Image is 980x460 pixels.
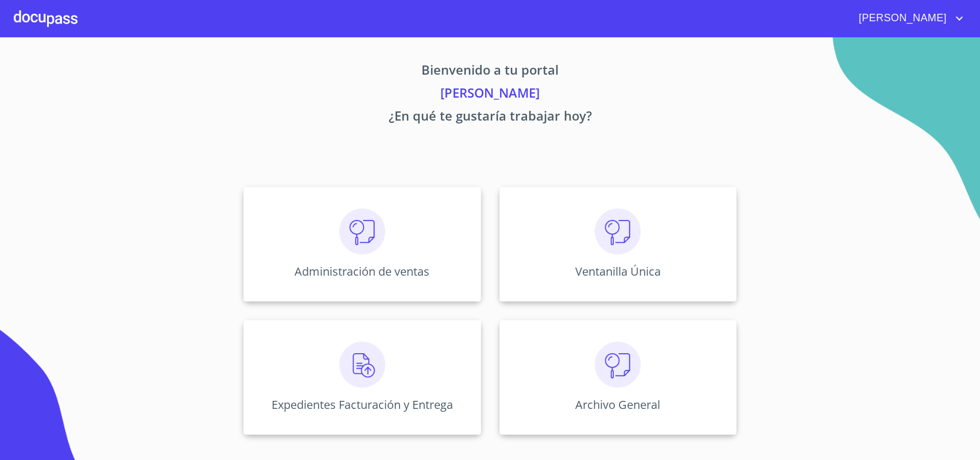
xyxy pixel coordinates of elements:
p: Expedientes Facturación y Entrega [272,397,453,412]
p: Archivo General [575,397,660,412]
img: consulta.png [595,208,641,254]
p: ¿En qué te gustaría trabajar hoy? [137,106,844,129]
p: Administración de ventas [295,264,429,279]
p: Ventanilla Única [575,264,661,279]
button: account of current user [850,9,966,28]
img: carga.png [339,342,385,388]
img: consulta.png [595,342,641,388]
span: [PERSON_NAME] [850,9,952,28]
p: Bienvenido a tu portal [137,60,844,83]
p: [PERSON_NAME] [137,83,844,106]
img: consulta.png [339,208,385,254]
